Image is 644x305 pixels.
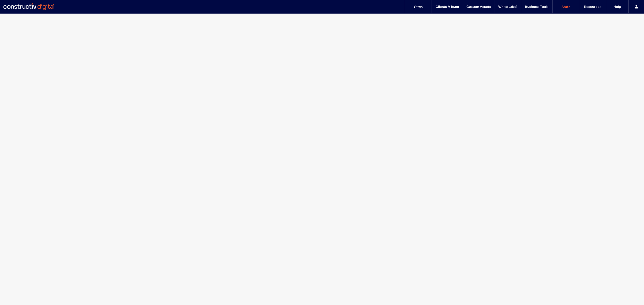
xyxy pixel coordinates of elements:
[584,5,601,9] label: Resources
[525,5,549,9] label: Business Tools
[436,5,459,9] label: Clients & Team
[466,5,491,9] label: Custom Assets
[614,5,621,9] label: Help
[414,5,423,9] label: Sites
[561,5,570,9] label: Stats
[498,5,517,9] label: White Label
